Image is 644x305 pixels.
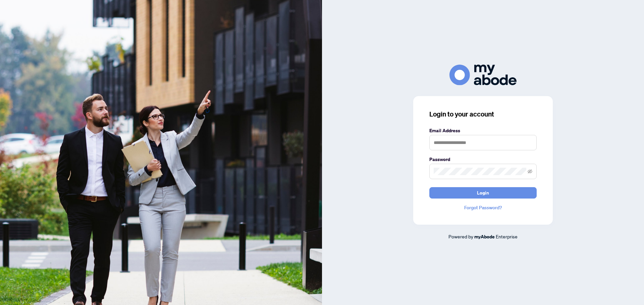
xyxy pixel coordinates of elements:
[429,204,537,211] a: Forgot Password?
[429,109,537,119] h3: Login to your account
[448,233,473,239] span: Powered by
[528,169,532,174] span: eye-invisible
[429,127,537,134] label: Email Address
[429,156,537,163] label: Password
[496,233,518,239] span: Enterprise
[474,233,495,240] a: myAbode
[429,187,537,199] button: Login
[449,65,517,85] img: ma-logo
[477,187,489,198] span: Login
